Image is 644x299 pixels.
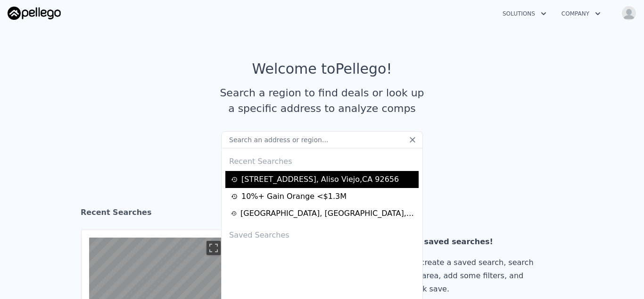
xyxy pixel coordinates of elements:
[231,191,416,202] a: 10%+ Gain Orange <$1.3M
[231,174,416,185] a: [STREET_ADDRESS], Aliso Viejo,CA 92656
[8,7,61,20] img: Pellego
[410,235,546,248] div: No saved searches!
[410,256,546,296] div: To create a saved search, search an area, add some filters, and click save.
[231,208,416,219] a: [GEOGRAPHIC_DATA], [GEOGRAPHIC_DATA],CA 92691
[221,131,423,148] input: Search an address or region...
[225,222,419,245] div: Saved Searches
[206,241,221,255] button: Toggle fullscreen view
[554,5,608,22] button: Company
[216,85,428,116] div: Search a region to find deals or look up a specific address to analyze comps
[495,5,554,22] button: Solutions
[225,148,419,171] div: Recent Searches
[81,199,563,230] div: Recent Searches
[240,208,416,219] div: [GEOGRAPHIC_DATA] , [GEOGRAPHIC_DATA] , CA 92691
[252,60,392,77] div: Welcome to Pellego !
[241,174,399,185] div: [STREET_ADDRESS] , Aliso Viejo , CA 92656
[621,6,636,21] img: avatar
